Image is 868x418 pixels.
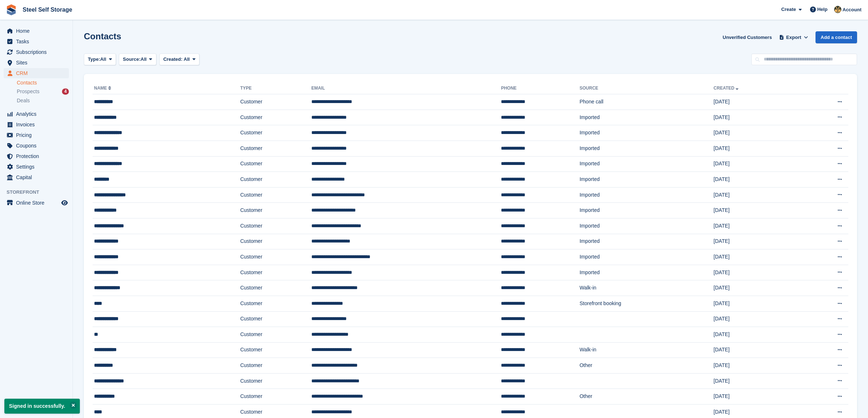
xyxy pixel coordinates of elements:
td: Customer [240,249,311,265]
span: Home [16,26,60,36]
a: Contacts [17,79,69,86]
td: [DATE] [713,218,799,234]
a: menu [4,162,69,172]
td: Imported [580,172,714,188]
td: Imported [580,218,714,234]
span: Invoices [16,119,60,130]
td: Customer [240,234,311,249]
td: [DATE] [713,296,799,311]
td: Customer [240,203,311,218]
td: Imported [580,141,714,156]
td: [DATE] [713,342,799,358]
td: Customer [240,280,311,296]
td: Customer [240,110,311,125]
span: Account [842,6,861,13]
span: Protection [16,151,60,161]
a: Steel Self Storage [20,4,75,16]
button: Export [778,31,810,43]
img: stora-icon-8386f47178a22dfd0bd8f6a31ec36ba5ce8667c1dd55bd0f319d3a0aa187defe.svg [6,4,17,15]
button: Created: All [159,54,199,66]
div: 4 [62,88,69,95]
span: CRM [16,68,60,78]
td: [DATE] [713,280,799,296]
td: Walk-in [580,280,714,296]
span: Sites [16,58,60,68]
td: Walk-in [580,342,714,358]
a: Deals [17,97,69,104]
td: [DATE] [713,110,799,125]
a: menu [4,119,69,130]
th: Phone [501,83,579,94]
span: Create [781,6,796,13]
td: Storefront booking [580,296,714,311]
th: Source [580,83,714,94]
span: All [100,56,106,63]
td: Customer [240,358,311,374]
th: Email [311,83,501,94]
td: Customer [240,342,311,358]
p: Signed in successfully. [4,399,80,414]
a: Created [713,86,740,91]
span: Capital [16,172,60,182]
span: Storefront [7,189,73,196]
td: [DATE] [713,265,799,280]
span: Export [786,34,801,41]
a: Name [94,86,113,91]
h1: Contacts [84,31,121,41]
span: Pricing [16,130,60,140]
a: Preview store [60,198,69,207]
a: menu [4,36,69,47]
td: [DATE] [713,156,799,172]
td: [DATE] [713,141,799,156]
span: Coupons [16,141,60,151]
td: Customer [240,187,311,203]
td: [DATE] [713,389,799,405]
td: [DATE] [713,373,799,389]
a: menu [4,198,69,208]
td: Imported [580,187,714,203]
td: Imported [580,110,714,125]
td: [DATE] [713,311,799,327]
td: [DATE] [713,358,799,374]
span: All [141,56,147,63]
span: All [184,56,190,62]
a: menu [4,151,69,161]
a: menu [4,58,69,68]
td: Imported [580,203,714,218]
td: Customer [240,141,311,156]
span: Analytics [16,109,60,119]
td: Customer [240,156,311,172]
td: [DATE] [713,203,799,218]
a: Unverified Customers [720,31,775,43]
td: Imported [580,234,714,249]
td: Phone call [580,94,714,110]
button: Type: All [84,54,116,66]
td: Customer [240,373,311,389]
span: Help [817,6,828,13]
a: menu [4,141,69,151]
span: Source: [123,56,140,63]
a: menu [4,130,69,140]
a: Prospects 4 [17,88,69,95]
button: Source: All [119,54,156,66]
td: [DATE] [713,125,799,141]
td: Customer [240,327,311,343]
span: Deals [17,97,30,104]
td: Customer [240,94,311,110]
td: Customer [240,311,311,327]
td: Imported [580,265,714,280]
a: menu [4,26,69,36]
span: Subscriptions [16,47,60,57]
td: Imported [580,125,714,141]
td: [DATE] [713,234,799,249]
span: Prospects [17,88,39,95]
td: Customer [240,265,311,280]
td: [DATE] [713,94,799,110]
td: Other [580,358,714,374]
td: [DATE] [713,172,799,188]
img: James Steel [834,6,841,13]
td: Customer [240,389,311,405]
a: Add a contact [816,31,857,43]
td: [DATE] [713,249,799,265]
td: Customer [240,125,311,141]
